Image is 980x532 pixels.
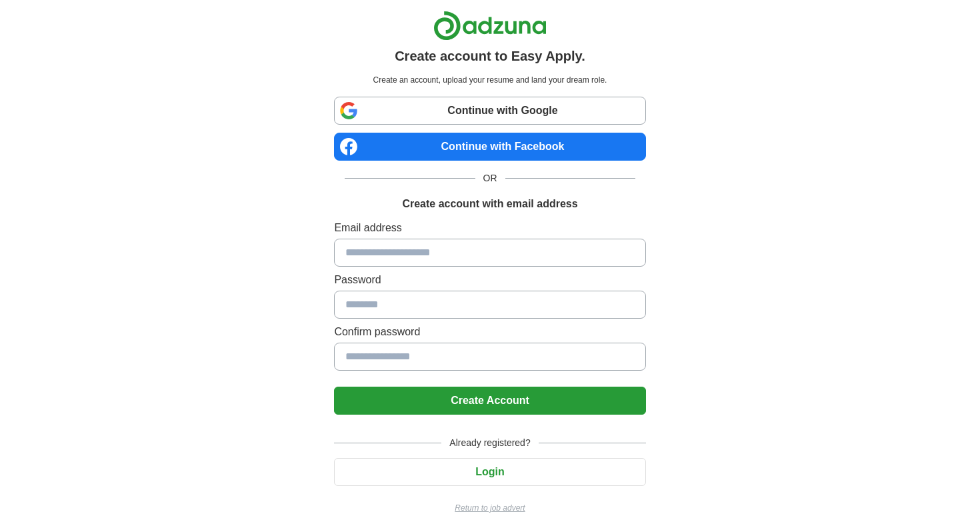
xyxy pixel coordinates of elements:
h1: Create account with email address [402,196,577,212]
a: Login [334,466,645,477]
label: Confirm password [334,324,645,340]
button: Login [334,458,645,486]
span: Already registered? [441,436,538,450]
span: OR [475,171,505,185]
a: Continue with Facebook [334,133,645,161]
label: Email address [334,220,645,236]
a: Return to job advert [334,502,645,514]
label: Password [334,272,645,288]
button: Create Account [334,387,645,415]
p: Create an account, upload your resume and land your dream role. [337,74,643,86]
a: Continue with Google [334,97,645,125]
img: Adzuna logo [433,11,547,41]
h1: Create account to Easy Apply. [395,46,585,66]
